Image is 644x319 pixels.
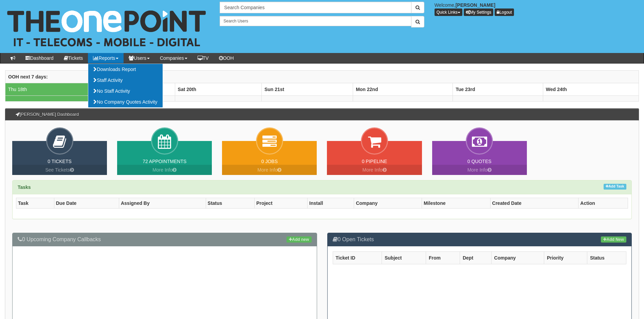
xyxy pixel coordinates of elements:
a: 0 Tickets [48,159,72,164]
a: Tickets [59,53,88,63]
th: Ticket ID [333,251,382,264]
th: Company [354,198,422,209]
div: Welcome, [429,2,644,16]
a: Downloads Report [88,64,162,75]
a: Add Task [604,184,626,190]
a: Staff Activity [88,75,162,86]
a: Companies [155,53,192,63]
h3: 0 Upcoming Company Callbacks [18,236,312,243]
a: Add New [601,236,626,243]
th: Assigned By [119,198,206,209]
th: Due Date [54,198,119,209]
strong: Tasks [18,184,31,190]
a: Logout [495,8,514,16]
a: 0 Pipeline [362,159,387,164]
a: No Staff Activity [88,86,162,96]
input: Search Companies [220,2,411,13]
a: More Info [222,165,317,175]
th: Install [308,198,354,209]
th: Action [578,198,628,209]
th: Priority [544,251,587,264]
a: See Tickets [12,165,107,175]
td: Thu 18th [5,83,93,95]
th: Created Date [490,198,578,209]
a: Add new [287,236,311,243]
th: Task [16,198,54,209]
th: Company [491,251,544,264]
a: TV [192,53,214,63]
a: Users [124,53,155,63]
th: Project [255,198,308,209]
th: OOH next 7 days: [5,70,639,83]
a: 72 Appointments [143,159,186,164]
a: More Info [327,165,422,175]
a: 0 Quotes [467,159,492,164]
a: 0 Jobs [261,159,278,164]
a: My Settings [464,8,494,16]
input: Search Users [220,16,411,26]
th: From [426,251,460,264]
th: Mon 22nd [353,83,453,95]
th: Milestone [422,198,490,209]
th: Sat 20th [175,83,261,95]
a: Dashboard [20,53,59,63]
a: OOH [214,53,239,63]
h3: 0 Open Tickets [333,236,627,243]
th: Wed 24th [543,83,639,95]
a: Reports [88,53,124,63]
button: Quick Links [435,8,462,16]
th: Tue 23rd [453,83,543,95]
b: [PERSON_NAME] [456,2,495,8]
th: Subject [382,251,426,264]
a: More Info [432,165,527,175]
th: Sun 21st [261,83,353,95]
a: More Info [117,165,212,175]
th: Status [206,198,255,209]
a: No Company Quotes Activity [88,96,162,107]
h3: [PERSON_NAME] Dashboard [12,109,82,120]
th: Dept [460,251,491,264]
th: Status [587,251,626,264]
